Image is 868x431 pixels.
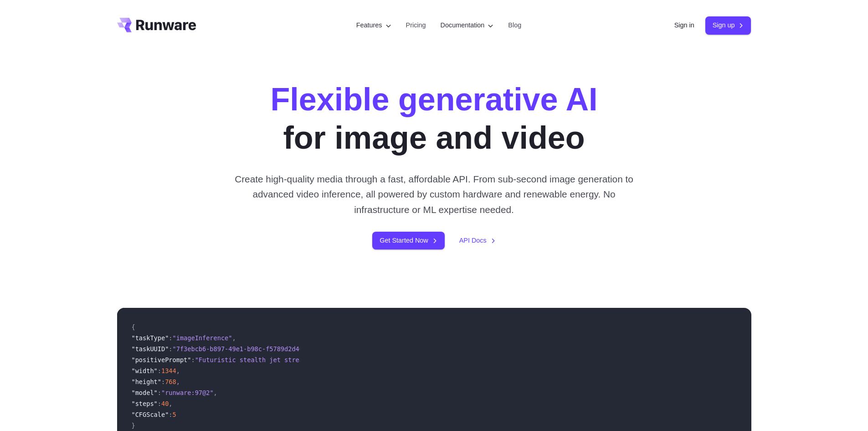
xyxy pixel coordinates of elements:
[132,367,158,374] span: "width"
[176,367,180,374] span: ,
[169,345,172,353] span: :
[161,367,176,374] span: 1344
[195,356,534,363] span: "Futuristic stealth jet streaking through a neon-lit cityscape with glowing purple exhaust"
[132,400,158,407] span: "steps"
[214,389,217,396] span: ,
[132,422,135,429] span: }
[158,367,161,374] span: :
[372,232,444,249] a: Get Started Now
[161,378,165,385] span: :
[158,389,161,396] span: :
[169,334,172,342] span: :
[674,20,694,31] a: Sign in
[231,171,637,217] p: Create high-quality media through a fast, affordable API. From sub-second image generation to adv...
[132,345,169,353] span: "taskUUID"
[165,378,176,385] span: 768
[441,20,494,31] label: Documentation
[169,411,172,418] span: :
[117,18,196,32] a: Go to /
[705,16,751,34] a: Sign up
[132,389,158,396] span: "model"
[459,235,496,246] a: API Docs
[173,411,176,418] span: 5
[191,356,195,363] span: :
[406,20,426,31] a: Pricing
[158,400,161,407] span: :
[508,20,521,31] a: Blog
[169,400,172,407] span: ,
[132,378,161,385] span: "height"
[270,82,597,117] strong: Flexible generative AI
[161,389,214,396] span: "runware:97@2"
[356,20,391,31] label: Features
[161,400,169,407] span: 40
[132,411,169,418] span: "CFGScale"
[173,334,232,342] span: "imageInference"
[176,378,180,385] span: ,
[132,334,169,342] span: "taskType"
[132,356,191,363] span: "positivePrompt"
[173,345,314,353] span: "7f3ebcb6-b897-49e1-b98c-f5789d2d40d7"
[232,334,236,342] span: ,
[270,80,597,157] h1: for image and video
[132,323,135,331] span: {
